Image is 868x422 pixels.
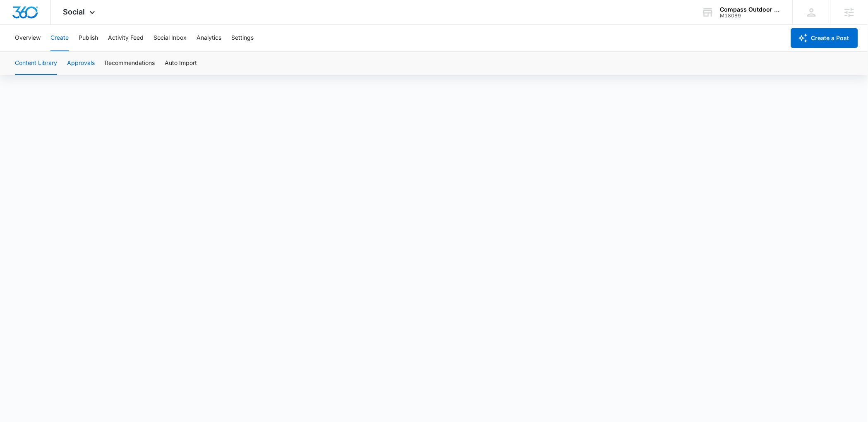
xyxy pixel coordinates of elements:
[231,25,254,51] button: Settings
[720,6,781,13] div: account name
[197,25,221,51] button: Analytics
[720,13,781,19] div: account id
[50,25,69,51] button: Create
[108,25,144,51] button: Activity Feed
[791,28,858,48] button: Create a Post
[15,52,57,75] button: Content Library
[165,52,197,75] button: Auto Import
[79,25,98,51] button: Publish
[105,52,155,75] button: Recommendations
[63,7,85,16] span: Social
[15,25,41,51] button: Overview
[67,52,95,75] button: Approvals
[153,25,187,51] button: Social Inbox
